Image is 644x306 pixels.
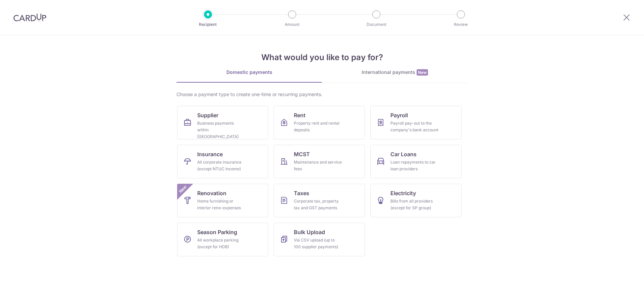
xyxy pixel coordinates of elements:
[177,145,268,178] a: InsuranceAll corporate insurance (except NTUC Income)
[294,198,342,211] div: Corporate tax, property tax and GST payments
[197,150,223,158] span: Insurance
[294,189,309,197] span: Taxes
[13,13,46,21] img: CardUp
[177,106,268,139] a: SupplierBusiness payments within [GEOGRAPHIC_DATA]
[370,184,462,217] a: ElectricityBills from all providers (except for SP group)
[294,120,342,133] div: Property rent and rental deposits
[197,111,218,119] span: Supplier
[294,150,310,158] span: MCST
[294,111,306,119] span: Rent
[274,223,365,256] a: Bulk UploadVia CSV upload (up to 100 supplier payments)
[274,106,365,139] a: RentProperty rent and rental deposits
[176,69,322,76] div: Domestic payments
[197,228,237,236] span: Season Parking
[294,159,342,172] div: Maintenance and service fees
[390,198,439,211] div: Bills from all providers (except for SP group)
[274,145,365,178] a: MCSTMaintenance and service fees
[183,21,233,28] p: Recipient
[436,21,486,28] p: Review
[417,69,428,76] span: New
[197,189,226,197] span: Renovation
[390,150,417,158] span: Car Loans
[294,228,325,236] span: Bulk Upload
[274,184,365,217] a: TaxesCorporate tax, property tax and GST payments
[177,184,268,217] a: RenovationHome furnishing or interior reno-expensesNew
[370,106,462,139] a: PayrollPayroll pay-out to the company's bank account
[176,51,468,63] h4: What would you like to pay for?
[197,198,246,211] div: Home furnishing or interior reno-expenses
[177,223,268,256] a: Season ParkingAll workplace parking (except for HDB)
[176,91,468,98] div: Choose a payment type to create one-time or recurring payments.
[322,69,468,76] div: International payments
[390,120,439,133] div: Payroll pay-out to the company's bank account
[352,21,401,28] p: Document
[294,237,342,250] div: Via CSV upload (up to 100 supplier payments)
[390,159,439,172] div: Loan repayments to car loan providers
[390,111,408,119] span: Payroll
[197,159,246,172] div: All corporate insurance (except NTUC Income)
[390,189,416,197] span: Electricity
[267,21,317,28] p: Amount
[370,145,462,178] a: Car LoansLoan repayments to car loan providers
[177,184,189,195] span: New
[197,237,246,250] div: All workplace parking (except for HDB)
[197,120,246,140] div: Business payments within [GEOGRAPHIC_DATA]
